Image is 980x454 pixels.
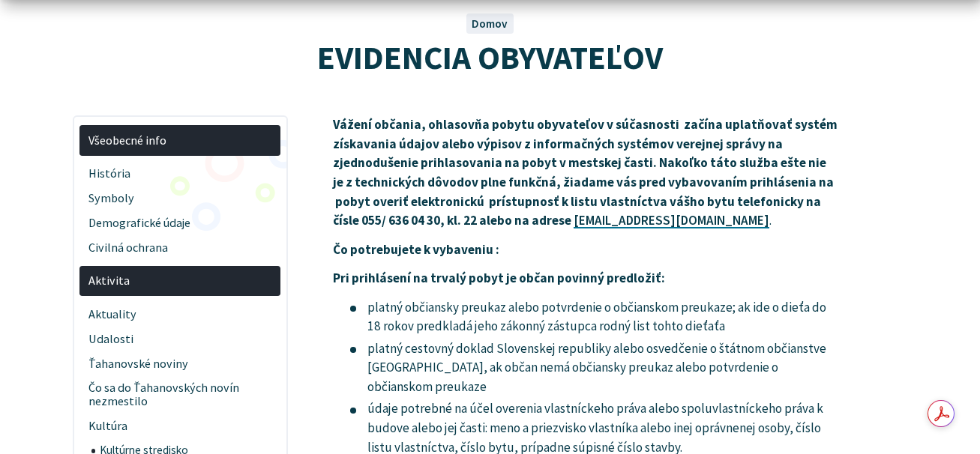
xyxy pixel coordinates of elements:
[79,211,280,235] a: Demografické údaje
[88,211,272,235] span: Demografické údaje
[79,327,280,351] a: Udalosti
[79,351,280,376] a: Ťahanovské noviny
[88,351,272,376] span: Ťahanovské noviny
[79,235,280,260] a: Civilná ochrana
[333,270,665,286] strong: Pri prihlásení na trvalý pobyt je občan povinný predložiť:
[79,414,280,439] a: Kultúra
[88,269,272,294] span: Aktivita
[79,125,280,156] a: Všeobecné info
[350,339,839,397] li: platný cestovný doklad Slovenskej republiky alebo osvedčenie o štátnom občianstve [GEOGRAPHIC_DAT...
[79,186,280,211] a: Symboly
[333,115,839,231] p: .
[350,298,839,336] li: platný občiansky preukaz alebo potvrdenie o občianskom preukaze; ak ide o dieťa do 18 rokov predk...
[79,302,280,327] a: Aktuality
[472,16,508,31] a: Domov
[88,186,272,211] span: Symboly
[88,128,272,153] span: Všeobecné info
[361,212,571,228] strong: 055/ 636 04 30, kl. 22 alebo na adrese
[88,327,272,351] span: Udalosti
[88,161,272,186] span: História
[333,116,838,228] strong: Vážení občania, ohlasovňa pobytu obyvateľov v súčasnosti začína uplatňovať systém získavania údaj...
[88,376,272,414] span: Čo sa do Ťahanovských novín nezmestilo
[79,266,280,297] a: Aktivita
[88,235,272,260] span: Civilná ochrana
[79,376,280,414] a: Čo sa do Ťahanovských novín nezmestilo
[88,302,272,327] span: Aktuality
[317,37,663,78] span: EVIDENCIA OBYVATEĽOV
[88,414,272,439] span: Kultúra
[333,241,499,258] strong: Čo potrebujete k vybaveniu :
[79,161,280,186] a: História
[574,212,769,228] a: [EMAIL_ADDRESS][DOMAIN_NAME]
